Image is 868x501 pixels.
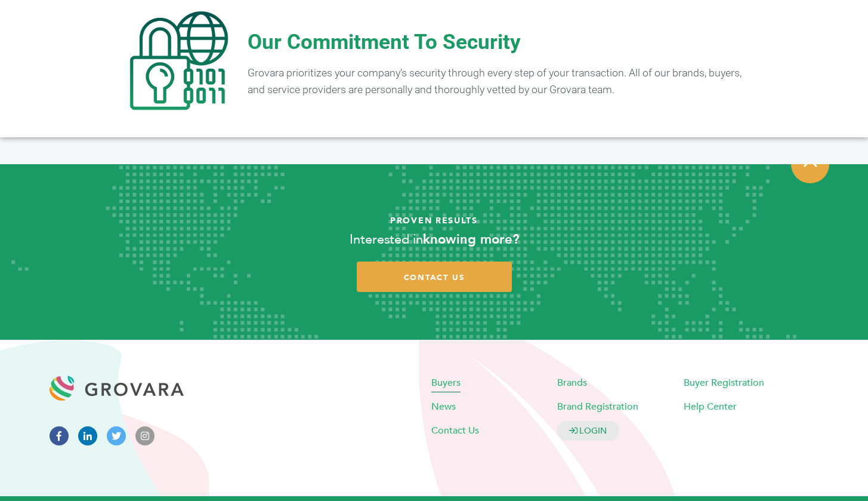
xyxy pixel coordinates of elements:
[350,230,423,248] span: Interested in
[557,399,638,413] a: Brand Registration
[557,376,587,389] a: Brands
[248,67,742,96] span: Grovara prioritizes your company’s security through every step of your transaction. All of our br...
[684,399,737,413] a: Help Center
[431,399,456,413] a: News
[557,420,619,440] a: LOGIN
[248,30,521,54] span: Our Commitment To Security
[404,272,465,283] span: contact us
[684,376,764,389] a: Buyer Registration
[431,376,461,389] a: Buyers
[357,262,512,292] a: contact us
[431,423,479,437] a: Contact Us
